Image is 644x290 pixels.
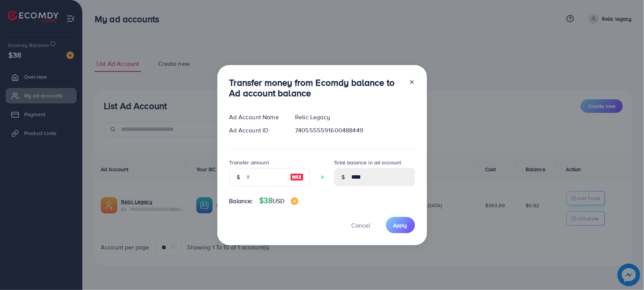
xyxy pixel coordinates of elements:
[289,126,421,135] div: 7405555591600488449
[259,196,298,205] h4: $38
[334,159,401,166] label: Total balance in ad account
[223,113,289,121] div: Ad Account Name
[386,217,415,233] button: Apply
[229,197,253,205] span: Balance:
[290,173,304,182] img: image
[352,221,370,229] span: Cancel
[289,113,421,121] div: Relic Legacy
[291,197,298,205] img: image
[229,77,403,99] h3: Transfer money from Ecomdy balance to Ad account balance
[342,217,380,233] button: Cancel
[393,222,407,229] span: Apply
[229,159,269,166] label: Transfer amount
[223,126,289,135] div: Ad Account ID
[273,197,284,205] span: USD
